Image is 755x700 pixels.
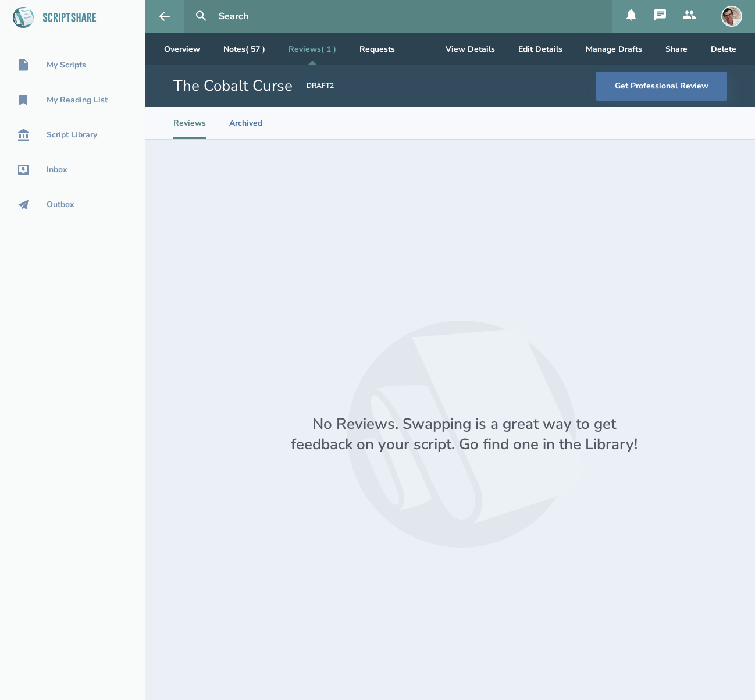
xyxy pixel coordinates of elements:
[576,33,651,65] button: Manage Drafts
[47,61,86,70] div: My Scripts
[47,130,97,140] div: Script Library
[173,76,293,97] h1: The Cobalt Curse
[350,33,404,65] a: Requests
[656,33,697,65] button: Share
[229,107,262,139] li: Archived
[436,33,504,65] button: View Details
[290,414,639,454] div: No Reviews. Swapping is a great way to get feedback on your script. Go find one in the Library!
[596,72,727,101] button: Get Professional Review
[155,33,209,65] a: Overview
[721,6,742,27] img: user_1714333753-crop.jpg
[701,33,746,65] button: Delete
[47,95,108,105] div: My Reading List
[279,33,346,65] a: Reviews( 1 )
[47,165,67,175] div: Inbox
[214,33,275,65] a: Notes( 57 )
[173,107,206,139] li: Reviews
[47,200,74,209] div: Outbox
[509,33,572,65] button: Edit Details
[307,81,334,91] div: DRAFT2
